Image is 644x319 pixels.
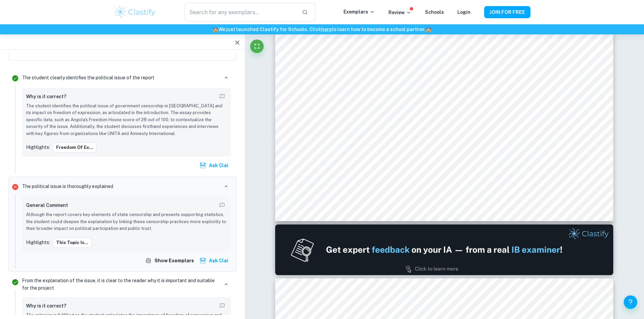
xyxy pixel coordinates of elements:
a: here [321,27,332,32]
button: Show exemplars [144,255,197,267]
h6: We just launched Clastify for Schools. Click to learn how to become a school partner. [1,26,643,33]
span: 🏫 [426,27,431,32]
img: clai.svg [199,162,206,169]
button: Fullscreen [250,39,264,53]
img: clai.svg [199,257,206,264]
p: The student identifies the political issue of government censorship in [GEOGRAPHIC_DATA] and its ... [26,103,227,137]
p: Exemplars [343,8,375,16]
input: Search for any exemplars... [185,3,296,22]
button: Report mistake/confusion [217,201,227,210]
button: Report mistake/confusion [217,301,227,311]
a: Login [457,9,471,15]
button: Ask Clai [198,159,231,171]
p: Highlights: [26,239,50,246]
button: Freedom of ex... [53,142,97,153]
button: Help and Feedback [624,295,637,309]
button: JOIN FOR FREE [484,6,530,18]
p: Highlights: [26,143,50,151]
button: This topic is... [53,238,92,248]
h6: Why is it correct? [26,302,66,310]
svg: Correct [11,278,19,286]
button: Ask Clai [198,255,231,267]
img: Clastify logo [114,5,157,19]
p: Review [388,9,411,16]
span: 🏫 [213,27,218,32]
button: Report mistake/confusion [217,92,227,101]
a: Schools [425,9,444,15]
h6: General Comment [26,202,68,209]
p: The political issue is thoroughly explained [22,183,113,190]
h6: Why is it correct? [26,93,66,100]
img: Ad [275,224,613,275]
svg: Incorrect [11,183,19,191]
p: The student clearly identifies the political issue of the report [22,74,154,81]
p: Although the report covers key elements of state censorship and presents supporting statistics, t... [26,211,227,232]
svg: Correct [11,74,19,82]
p: From the explanation of the issue, it is clear to the reader why it is important and suitable for... [22,277,219,292]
